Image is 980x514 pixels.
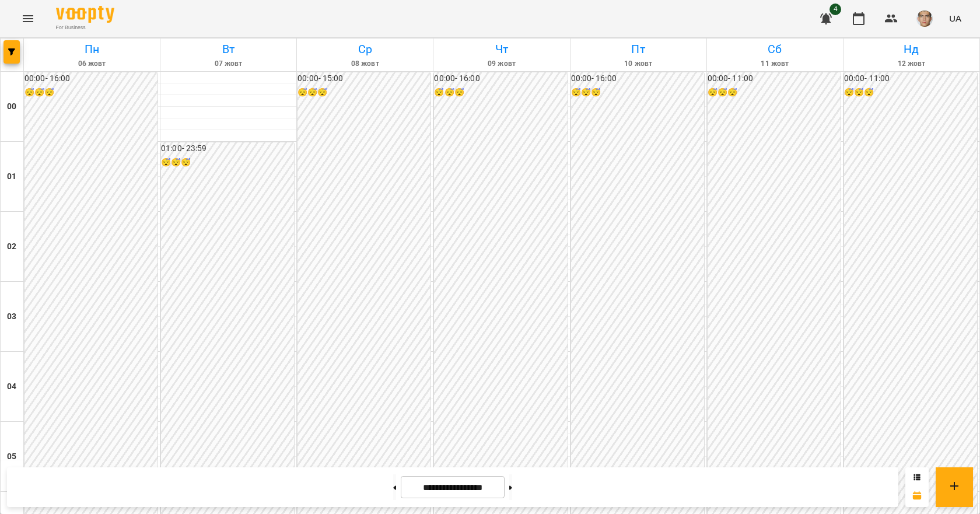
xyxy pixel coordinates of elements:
[161,156,294,169] h6: 😴😴😴
[829,4,841,15] span: 4
[7,100,16,113] h6: 00
[708,86,841,99] h6: 😴😴😴
[7,170,16,183] h6: 01
[709,40,841,58] h6: Сб
[162,58,295,69] h6: 07 жовт
[24,86,157,99] h6: 😴😴😴
[944,8,966,29] button: UA
[435,58,568,69] h6: 09 жовт
[56,24,114,32] span: For Business
[572,40,705,58] h6: Пт
[708,72,841,85] h6: 00:00 - 11:00
[571,72,704,85] h6: 00:00 - 16:00
[7,450,16,463] h6: 05
[162,40,295,58] h6: Вт
[435,40,568,58] h6: Чт
[299,40,431,58] h6: Ср
[434,72,567,85] h6: 00:00 - 16:00
[297,72,430,85] h6: 00:00 - 15:00
[7,310,16,323] h6: 03
[844,86,977,99] h6: 😴😴😴
[297,86,430,99] h6: 😴😴😴
[56,6,114,23] img: Voopty Logo
[26,58,158,69] h6: 06 жовт
[434,86,567,99] h6: 😴😴😴
[916,11,933,27] img: 290265f4fa403245e7fea1740f973bad.jpg
[845,58,978,69] h6: 12 жовт
[161,142,294,155] h6: 01:00 - 23:59
[299,58,431,69] h6: 08 жовт
[571,86,704,99] h6: 😴😴😴
[845,40,978,58] h6: Нд
[949,12,961,25] span: UA
[7,380,16,393] h6: 04
[7,240,16,253] h6: 02
[14,5,42,33] button: Menu
[26,40,158,58] h6: Пн
[24,72,157,85] h6: 00:00 - 16:00
[709,58,841,69] h6: 11 жовт
[572,58,705,69] h6: 10 жовт
[844,72,977,85] h6: 00:00 - 11:00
